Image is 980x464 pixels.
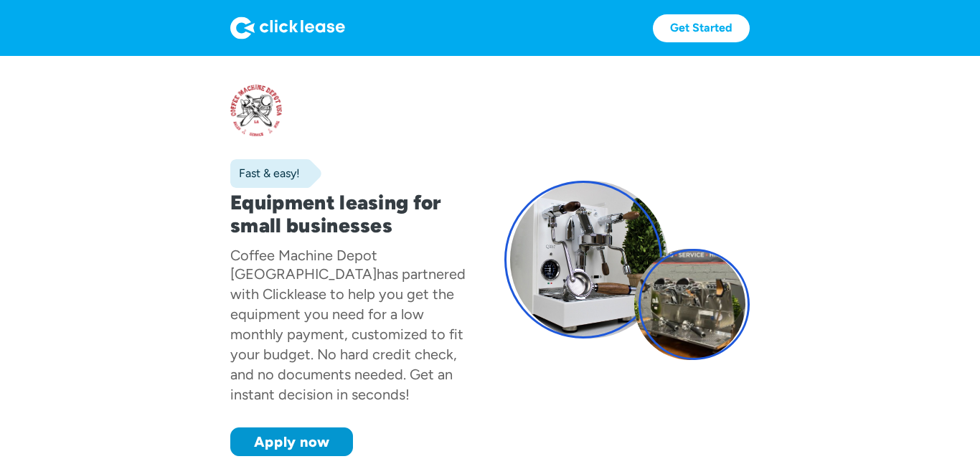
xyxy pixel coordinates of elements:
[230,191,476,237] h1: Equipment leasing for small businesses
[230,427,353,456] a: Apply now
[653,14,750,42] a: Get Started
[230,166,300,181] div: Fast & easy!
[230,247,377,283] div: Coffee Machine Depot [GEOGRAPHIC_DATA]
[230,265,466,403] div: has partnered with Clicklease to help you get the equipment you need for a low monthly payment, c...
[230,16,345,39] img: Logo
